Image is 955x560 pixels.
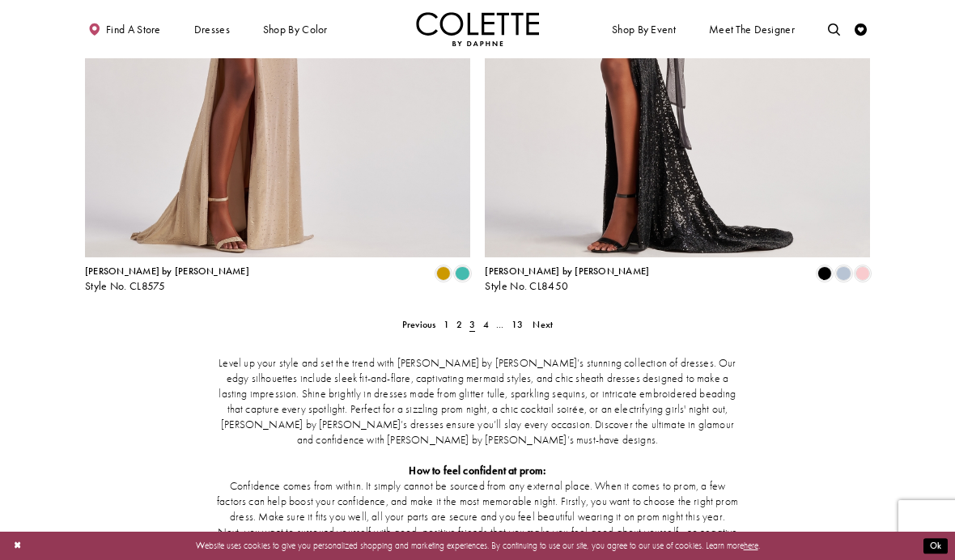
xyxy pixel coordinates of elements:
span: Shop By Event [612,23,676,36]
a: Toggle search [825,12,843,46]
span: 1 [444,318,449,331]
i: Ice Blue [836,266,851,281]
a: Check Wishlist [851,12,870,46]
a: Prev Page [398,316,439,333]
span: [PERSON_NAME] by [PERSON_NAME] [485,265,649,278]
span: ... [496,318,504,331]
span: Shop by color [263,23,328,36]
a: Find a store [85,12,163,46]
p: Level up your style and set the trend with [PERSON_NAME] by [PERSON_NAME]’s stunning collection o... [217,356,738,448]
img: Colette by Daphne [416,12,539,46]
span: Meet the designer [709,23,795,36]
p: Website uses cookies to give you personalized shopping and marketing experiences. By continuing t... [88,537,867,554]
span: 4 [483,318,489,331]
span: Style No. CL8450 [485,279,568,293]
span: Current page [466,316,479,333]
a: 4 [479,316,492,333]
button: Submit Dialog [923,538,948,554]
div: Colette by Daphne Style No. CL8450 [485,266,649,292]
a: Next Page [529,316,557,333]
span: Dresses [191,12,233,46]
div: Colette by Daphne Style No. CL8575 [85,266,249,292]
button: Close Dialog [7,535,28,557]
a: 13 [507,316,527,333]
span: 2 [456,318,462,331]
span: [PERSON_NAME] by [PERSON_NAME] [85,265,249,278]
span: Style No. CL8575 [85,279,166,293]
span: 13 [511,318,523,331]
span: Previous [402,318,436,331]
a: Meet the designer [706,12,798,46]
span: Dresses [194,23,230,36]
span: Next [533,318,553,331]
i: Black [817,266,832,281]
a: Visit Home Page [416,12,539,46]
a: 1 [439,316,452,333]
i: Ice Pink [855,266,870,281]
span: Find a store [106,23,161,36]
a: 2 [452,316,465,333]
a: here [744,540,758,551]
i: Turquoise [455,266,469,281]
span: Shop by color [260,12,330,46]
a: ... [492,316,507,333]
span: Shop By Event [609,12,678,46]
strong: How to feel confident at prom: [409,464,545,477]
span: 3 [469,318,475,331]
i: Gold [436,266,451,281]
